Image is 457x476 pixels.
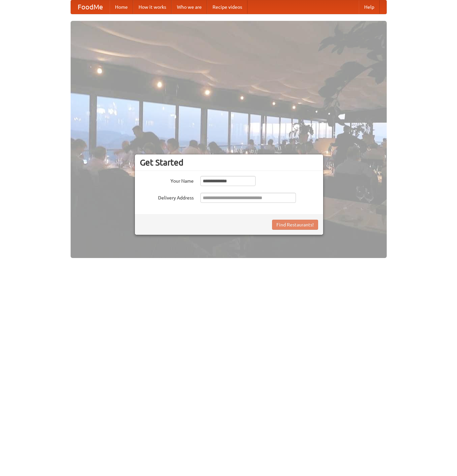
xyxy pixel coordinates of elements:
[110,0,133,14] a: Home
[71,0,110,14] a: FoodMe
[140,157,318,168] h3: Get Started
[172,0,207,14] a: Who we are
[207,0,247,14] a: Recipe videos
[140,193,194,201] label: Delivery Address
[133,0,172,14] a: How it works
[140,176,194,184] label: Your Name
[359,0,380,14] a: Help
[272,220,318,230] button: Find Restaurants!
